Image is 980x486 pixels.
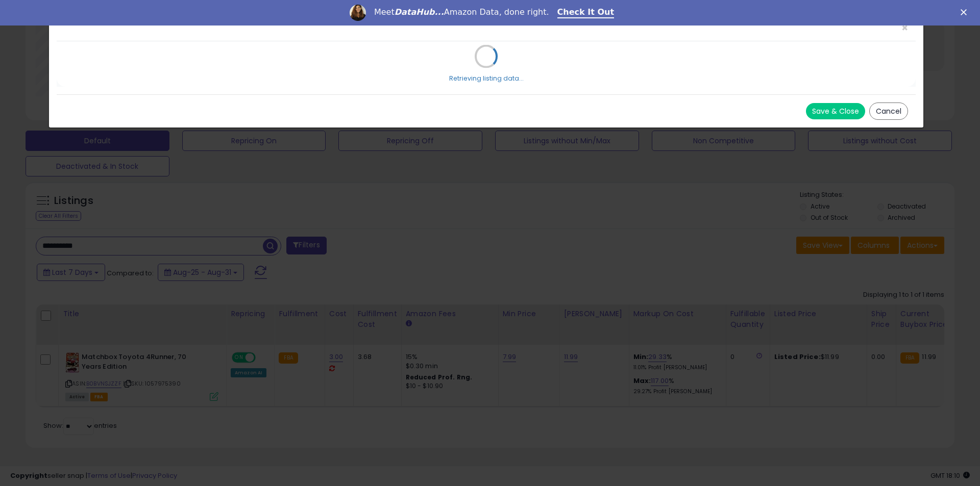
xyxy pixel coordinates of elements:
img: Profile image for Georgie [350,5,366,21]
button: Save & Close [806,103,865,119]
button: Cancel [869,103,908,120]
i: DataHub... [395,7,444,17]
div: Close [961,9,971,15]
a: Check It Out [557,7,615,18]
div: Meet Amazon Data, done right. [374,7,549,17]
